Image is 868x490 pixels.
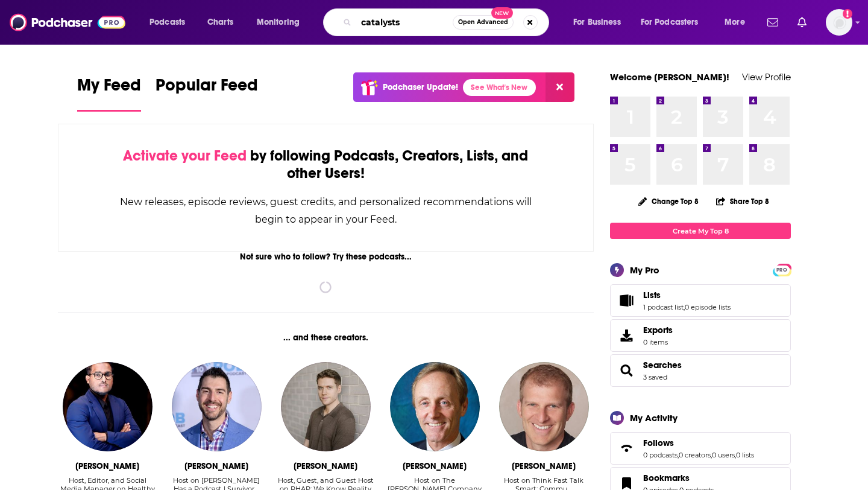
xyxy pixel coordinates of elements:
img: Matt Abrahams [499,362,588,451]
span: Logged in as elliesachs09 [826,9,852,36]
span: My Feed [77,75,141,103]
a: Exports [610,319,791,352]
div: Taran Armstrong [294,461,357,471]
span: Popular Feed [156,75,258,103]
a: 0 episode lists [685,303,731,311]
img: Avik Chakraborty [63,362,152,451]
a: 1 podcast list [643,303,684,311]
a: Show notifications dropdown [763,12,783,33]
img: User Profile [826,9,852,36]
div: Not sure who to follow? Try these podcasts... [58,252,594,262]
a: Searches [614,362,638,379]
span: Follows [643,437,674,448]
button: open menu [141,13,201,32]
span: Lists [610,284,791,317]
button: open menu [716,13,760,32]
div: Matt Abrahams [512,461,576,471]
input: Search podcasts, credits, & more... [356,13,453,32]
span: , [711,451,712,459]
span: More [725,14,745,31]
a: 0 lists [736,451,754,459]
a: Popular Feed [156,75,258,112]
span: Exports [643,325,673,336]
button: open menu [565,13,636,32]
span: PRO [775,266,789,275]
img: Rob Cesternino [172,362,261,451]
span: New [491,7,513,19]
a: View Profile [742,71,791,83]
div: ... and these creators. [58,332,594,343]
img: Taran Armstrong [281,362,370,451]
img: Podchaser - Follow, Share and Rate Podcasts [10,11,125,34]
a: See What's New [463,79,536,96]
a: 0 creators [679,451,711,459]
div: My Pro [630,264,659,276]
a: PRO [775,265,789,274]
a: Follows [643,437,754,448]
a: My Feed [77,75,141,112]
a: Follows [614,440,638,457]
span: Monitoring [257,14,300,31]
button: Show profile menu [826,9,852,36]
span: Searches [610,354,791,387]
a: Lists [614,292,638,309]
button: Open AdvancedNew [453,15,514,30]
a: Welcome [PERSON_NAME]! [610,71,729,83]
svg: Add a profile image [843,9,852,19]
a: Searches [643,360,682,371]
span: 0 items [643,338,673,346]
button: open menu [248,13,315,32]
div: Search podcasts, credits, & more... [335,8,561,36]
span: Lists [643,290,661,301]
span: Bookmarks [643,472,690,483]
span: For Business [573,14,621,31]
span: Activate your Feed [123,147,247,165]
div: Josh Bersin [403,461,467,471]
span: , [684,303,685,311]
span: For Podcasters [641,14,699,31]
button: Change Top 8 [631,194,706,209]
a: Lists [643,290,731,301]
a: Show notifications dropdown [793,12,811,33]
a: 3 saved [643,373,667,381]
span: Follows [610,432,791,465]
button: Share Top 8 [715,189,770,213]
a: Bookmarks [643,472,714,483]
div: by following Podcasts, Creators, Lists, and other Users! [119,147,533,182]
span: Open Advanced [458,19,508,25]
div: Avik Chakraborty [75,461,139,471]
span: Exports [614,327,638,344]
div: New releases, episode reviews, guest credits, and personalized recommendations will begin to appe... [119,193,533,228]
a: 0 users [712,451,735,459]
button: open menu [633,13,716,32]
span: Charts [207,14,233,31]
a: Create My Top 8 [610,223,791,239]
div: Rob Cesternino [184,461,248,471]
div: My Activity [630,412,678,424]
a: Charts [200,13,241,32]
p: Podchaser Update! [383,82,458,92]
span: , [735,451,736,459]
a: 0 podcasts [643,451,678,459]
img: Josh Bersin [390,362,479,451]
span: Podcasts [149,14,185,31]
span: , [678,451,679,459]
